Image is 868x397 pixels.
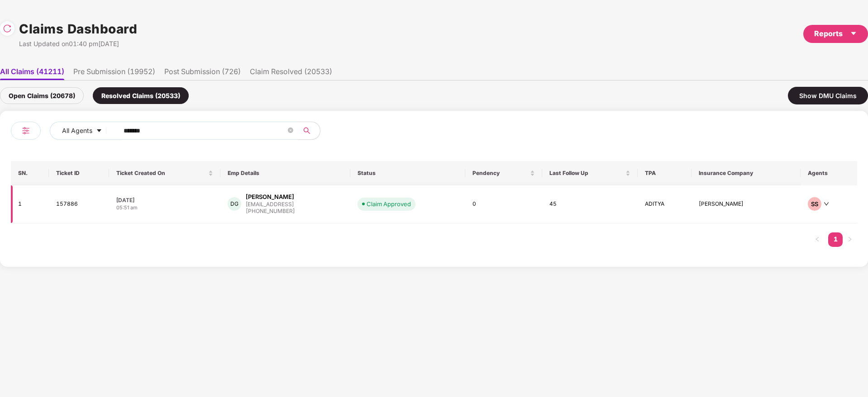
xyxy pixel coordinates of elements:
[20,125,31,136] img: svg+xml;base64,PHN2ZyB4bWxucz0iaHR0cDovL3d3dy53My5vcmcvMjAwMC9zdmciIHdpZHRoPSIyNCIgaGVpZ2h0PSIyNC...
[116,196,213,204] div: [DATE]
[11,185,49,223] td: 1
[828,232,843,247] li: 1
[109,161,220,185] th: Ticket Created On
[350,161,465,185] th: Status
[692,161,801,185] th: Insurance Company
[824,201,829,207] span: down
[246,193,294,201] div: [PERSON_NAME]
[472,170,528,177] span: Pendency
[801,161,857,185] th: Agents
[11,161,49,185] th: SN.
[298,122,320,140] button: search
[49,185,109,223] td: 157886
[288,127,293,135] span: close-circle
[465,161,542,185] th: Pendency
[465,185,542,223] td: 0
[815,236,820,242] span: left
[542,185,638,223] td: 45
[850,30,857,37] span: caret-down
[808,197,821,211] div: SS
[50,122,122,140] button: All Agentscaret-down
[73,67,155,80] li: Pre Submission (19952)
[116,170,206,177] span: Ticket Created On
[638,161,692,185] th: TPA
[228,197,241,211] div: DG
[116,204,213,212] div: 05:51 am
[220,161,350,185] th: Emp Details
[96,128,102,135] span: caret-down
[93,87,189,104] div: Resolved Claims (20533)
[843,232,857,247] button: right
[19,39,137,49] div: Last Updated on 01:40 pm[DATE]
[843,232,857,247] li: Next Page
[49,161,109,185] th: Ticket ID
[810,232,825,247] li: Previous Page
[62,126,92,136] span: All Agents
[164,67,241,80] li: Post Submission (726)
[3,24,12,33] img: svg+xml;base64,PHN2ZyBpZD0iUmVsb2FkLTMyeDMyIiB4bWxucz0iaHR0cDovL3d3dy53My5vcmcvMjAwMC9zdmciIHdpZH...
[549,170,624,177] span: Last Follow Up
[19,19,137,39] h1: Claims Dashboard
[298,127,315,134] span: search
[788,87,868,104] div: Show DMU Claims
[246,201,295,207] div: [EMAIL_ADDRESS]
[250,67,332,80] li: Claim Resolved (20533)
[367,199,411,208] div: Claim Approved
[814,28,857,39] div: Reports
[542,161,638,185] th: Last Follow Up
[246,207,295,216] div: [PHONE_NUMBER]
[828,232,843,246] a: 1
[810,232,825,247] button: left
[638,185,692,223] td: ADITYA
[288,128,293,133] span: close-circle
[692,185,801,223] td: [PERSON_NAME]
[847,236,853,242] span: right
